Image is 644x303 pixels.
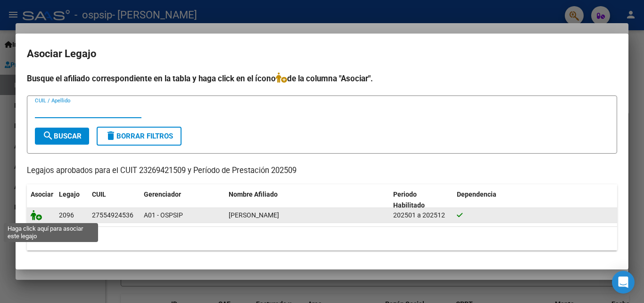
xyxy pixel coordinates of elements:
span: Dependencia [457,190,496,198]
div: 202501 a 202512 [393,210,449,221]
datatable-header-cell: Dependencia [453,184,618,216]
datatable-header-cell: Asociar [27,184,55,216]
mat-icon: delete [105,130,116,141]
span: CUIL [92,190,106,198]
span: Buscar [42,132,82,140]
button: Borrar Filtros [97,127,182,146]
datatable-header-cell: Nombre Afiliado [225,184,389,216]
span: Borrar Filtros [105,132,173,140]
button: Buscar [35,128,89,145]
span: Asociar [31,190,53,198]
datatable-header-cell: Legajo [55,184,88,216]
span: Gerenciador [144,190,181,198]
div: 1 registros [27,227,617,251]
mat-icon: search [42,130,54,141]
div: 27554924536 [92,210,133,221]
h4: Busque el afiliado correspondiente en la tabla y haga click en el ícono de la columna "Asociar". [27,72,617,85]
datatable-header-cell: CUIL [88,184,140,216]
span: LEAL CATRINA FRANCESCA [229,211,279,219]
div: Open Intercom Messenger [612,271,635,294]
span: Legajo [59,190,80,198]
span: Nombre Afiliado [229,190,278,198]
span: Periodo Habilitado [393,190,425,209]
span: 2096 [59,211,74,219]
datatable-header-cell: Gerenciador [140,184,225,216]
datatable-header-cell: Periodo Habilitado [389,184,453,216]
h2: Asociar Legajo [27,45,617,63]
span: A01 - OSPSIP [144,211,183,219]
p: Legajos aprobados para el CUIT 23269421509 y Período de Prestación 202509 [27,165,617,177]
